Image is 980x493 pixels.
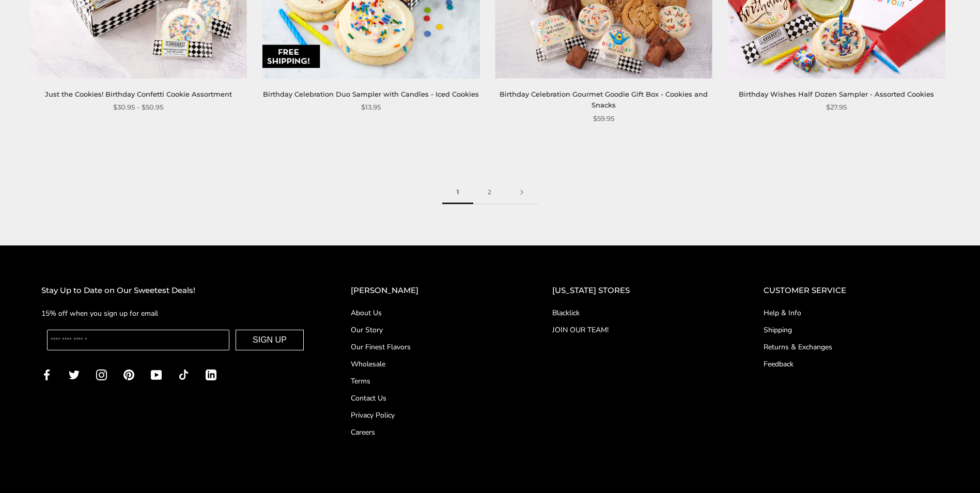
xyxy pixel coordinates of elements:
input: Enter your email [47,330,229,350]
a: Birthday Celebration Gourmet Goodie Gift Box - Cookies and Snacks [500,90,708,109]
h2: CUSTOMER SERVICE [764,284,939,297]
a: Our Finest Flavors [351,342,511,352]
a: Facebook [41,368,52,380]
a: Pinterest [123,368,134,380]
span: $59.95 [593,113,614,124]
a: Feedback [764,359,939,369]
p: 15% off when you sign up for email [41,307,309,319]
a: YouTube [151,368,162,380]
a: Blacklick [552,307,722,318]
a: Returns & Exchanges [764,342,939,352]
a: Birthday Celebration Duo Sampler with Candles - Iced Cookies [263,90,479,98]
a: 2 [473,181,506,204]
a: About Us [351,307,511,318]
button: SIGN UP [236,330,304,350]
a: Next page [506,181,538,204]
iframe: Sign Up via Text for Offers [8,454,107,485]
h2: Stay Up to Date on Our Sweetest Deals! [41,284,309,297]
h2: [US_STATE] STORES [552,284,722,297]
a: Our Story [351,325,511,335]
a: TikTok [178,368,189,380]
a: Wholesale [351,359,511,369]
a: Privacy Policy [351,410,511,421]
a: Just the Cookies! Birthday Confetti Cookie Assortment [45,90,232,98]
a: Instagram [96,368,107,380]
a: Terms [351,376,511,387]
a: Twitter [69,368,80,380]
a: Careers [351,427,511,438]
span: 1 [442,181,473,204]
a: Birthday Wishes Half Dozen Sampler - Assorted Cookies [739,90,934,98]
a: Shipping [764,325,939,335]
a: Contact Us [351,393,511,404]
span: $27.95 [826,102,847,113]
span: $13.95 [361,102,381,113]
a: JOIN OUR TEAM! [552,325,722,335]
span: $30.95 - $50.95 [113,102,163,113]
h2: [PERSON_NAME] [351,284,511,297]
a: LinkedIn [206,368,216,380]
a: Help & Info [764,307,939,318]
